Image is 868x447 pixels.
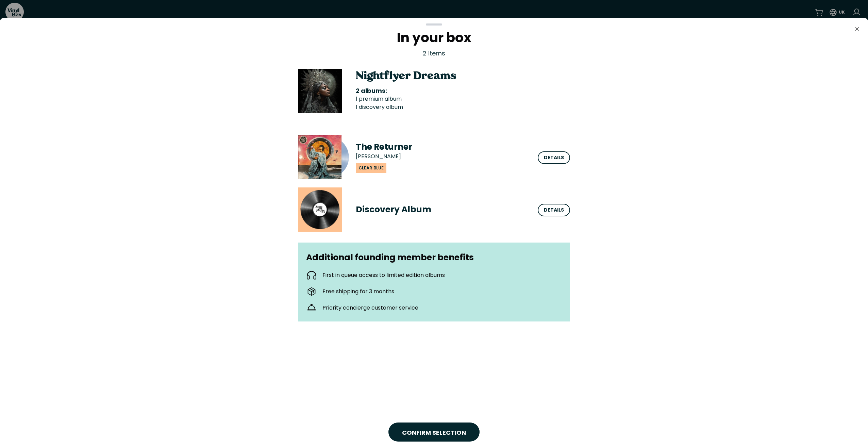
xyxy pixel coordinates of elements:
button: The Returner (Clear Blue) artworkThe Returner [PERSON_NAME]Clear Blue Details [298,135,570,179]
li: 1 discovery album [356,103,570,111]
h3: Additional founding member benefits [306,251,562,264]
p: Priority concierge customer service [322,304,418,312]
h2: In your box [298,31,570,45]
p: [PERSON_NAME] [356,152,401,161]
button: CONFIRM SELECTION [388,423,480,442]
h3: The Returner [356,142,530,152]
h3: Discovery Album [356,204,530,215]
div: Details [544,206,564,213]
h2: Nightflyer Dreams [356,70,570,83]
div: Details [544,154,564,161]
li: 1 premium album [356,95,570,103]
p: 2 items [298,49,570,58]
p: Clear Blue [356,163,386,172]
p: Free shipping for 3 months [322,287,394,296]
p: First in queue access to limited edition albums [322,271,445,279]
button: Discovery Album artworkDiscovery Album Details [298,187,570,232]
span: CONFIRM SELECTION [402,428,466,437]
h3: 2 albums: [356,87,570,95]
